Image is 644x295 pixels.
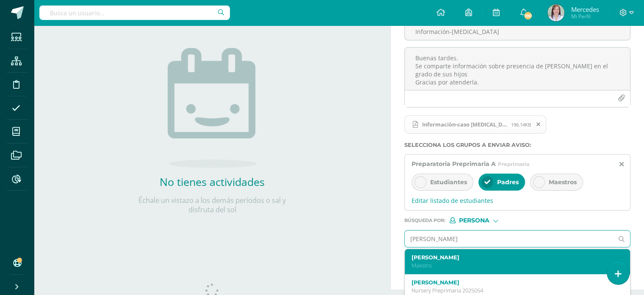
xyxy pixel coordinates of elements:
span: 196.14KB [511,121,531,128]
img: no_activities.png [168,48,257,168]
p: Maestro [412,262,614,269]
span: Padres [497,178,519,186]
span: Estudiantes [430,178,467,186]
h2: No tienes actividades [127,174,297,189]
p: Échale un vistazo a los demás períodos o sal y disfruta del sol [127,196,297,214]
span: Persona [459,218,489,223]
span: Maestros [549,178,577,186]
textarea: Buenas tardes. Se comparte información sobre presencia de [PERSON_NAME] en el grado de sus hijos ... [405,48,630,90]
span: Remover archivo [531,120,546,129]
img: 51f8b1976f0c327757d1ca743c1ad4cc.png [547,4,564,21]
input: Ej. Mario Galindo [405,230,613,247]
span: Preparatoria Preprimaria A [412,160,496,168]
div: [object Object] [450,217,513,223]
span: Mi Perfil [571,13,599,20]
span: Informaciòn-caso [MEDICAL_DATA].pdf [418,121,511,128]
span: Editar listado de estudiantes [412,197,623,205]
span: Informaciòn-caso Micoplasma.pdf [404,115,546,134]
label: [PERSON_NAME] [412,279,614,286]
label: Selecciona los grupos a enviar aviso : [404,142,630,148]
span: 190 [523,11,533,20]
input: Busca un usuario... [39,6,230,20]
p: Nursery Preprimaria 2025054 [412,287,614,294]
span: Búsqueda por : [404,218,445,223]
label: [PERSON_NAME] [412,254,614,261]
input: Titulo [405,23,630,40]
span: Preprimaria [498,161,529,167]
span: Mercedes [571,5,599,14]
